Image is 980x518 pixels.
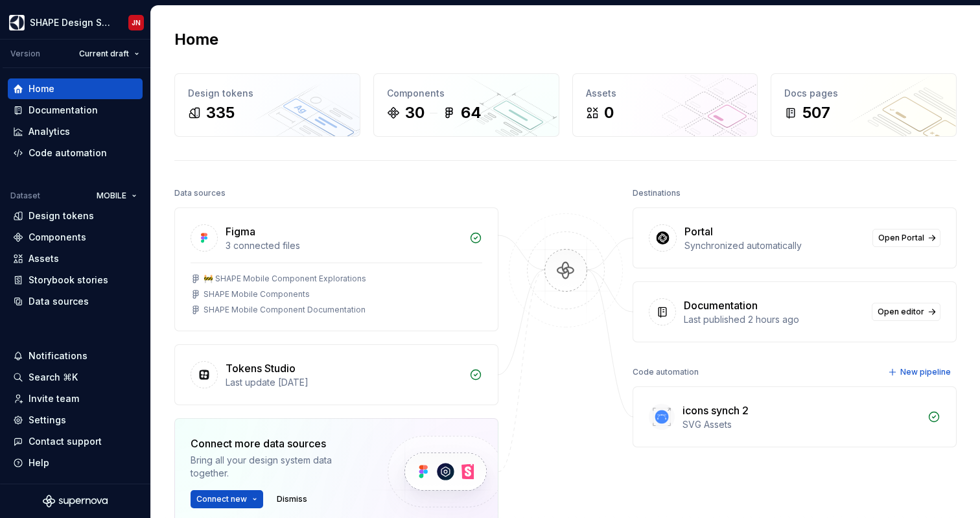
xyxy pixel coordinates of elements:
div: SVG Assets [682,418,920,431]
div: Assets [29,252,59,265]
a: Assets [8,248,143,269]
div: Data sources [174,184,226,202]
a: Components [8,227,143,248]
a: Documentation [8,100,143,121]
div: SHAPE Mobile Component Documentation [204,305,366,315]
div: Portal [684,224,713,239]
div: Help [29,456,49,469]
div: icons synch 2 [682,403,749,418]
div: Tokens Studio [226,360,296,376]
a: Open editor [872,303,940,321]
a: Code automation [8,143,143,163]
h2: Home [174,29,218,50]
div: Data sources [29,295,89,308]
div: Version [10,49,40,59]
div: Connect more data sources [191,436,366,451]
div: Last update [DATE] [226,376,461,389]
div: Home [29,82,54,95]
a: Figma3 connected files🚧 SHAPE Mobile Component ExplorationsSHAPE Mobile ComponentsSHAPE Mobile Co... [174,207,498,331]
a: Storybook stories [8,270,143,290]
button: Contact support [8,431,143,452]
div: Assets [586,87,745,100]
span: MOBILE [97,191,126,201]
a: Open Portal [872,229,940,247]
img: 1131f18f-9b94-42a4-847a-eabb54481545.png [9,15,25,30]
button: New pipeline [884,363,957,381]
div: Invite team [29,392,79,405]
div: 335 [206,102,235,123]
div: Destinations [633,184,681,202]
a: Docs pages507 [771,73,957,137]
div: Documentation [684,298,758,313]
div: Notifications [29,349,87,362]
button: Search ⌘K [8,367,143,388]
div: 64 [461,102,482,123]
div: Design tokens [188,87,347,100]
div: 30 [405,102,425,123]
span: Dismiss [277,494,307,504]
button: MOBILE [91,187,143,205]
div: 0 [604,102,614,123]
button: Help [8,453,143,473]
div: Docs pages [784,87,943,100]
a: Tokens StudioLast update [DATE] [174,344,498,405]
a: Design tokens335 [174,73,360,137]
div: Synchronized automatically [684,239,865,252]
div: Documentation [29,104,98,117]
span: New pipeline [900,367,951,377]
div: Contact support [29,435,102,448]
a: Components3064 [373,73,559,137]
div: Components [387,87,546,100]
span: Open editor [878,307,924,317]
div: 🚧 SHAPE Mobile Component Explorations [204,274,366,284]
a: Design tokens [8,206,143,226]
span: Open Portal [878,233,924,243]
div: JN [132,18,141,28]
div: Code automation [633,363,699,381]
button: Connect new [191,490,263,508]
button: SHAPE Design SystemJN [3,8,148,36]
div: Analytics [29,125,70,138]
a: Invite team [8,388,143,409]
span: Current draft [79,49,129,59]
div: SHAPE Mobile Components [204,289,310,300]
div: Dataset [10,191,40,201]
div: Design tokens [29,209,94,222]
button: Dismiss [271,490,313,508]
svg: Supernova Logo [43,495,108,508]
a: Assets0 [572,73,758,137]
div: Components [29,231,86,244]
a: Data sources [8,291,143,312]
button: Notifications [8,346,143,366]
a: Analytics [8,121,143,142]
div: 3 connected files [226,239,461,252]
a: Settings [8,410,143,430]
a: Home [8,78,143,99]
span: Connect new [196,494,247,504]
div: Bring all your design system data together. [191,454,366,480]
div: SHAPE Design System [30,16,113,29]
div: Last published 2 hours ago [684,313,864,326]
div: Storybook stories [29,274,108,287]
div: 507 [802,102,830,123]
div: Search ⌘K [29,371,78,384]
div: Figma [226,224,255,239]
div: Settings [29,414,66,427]
button: Current draft [73,45,145,63]
div: Code automation [29,147,107,159]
